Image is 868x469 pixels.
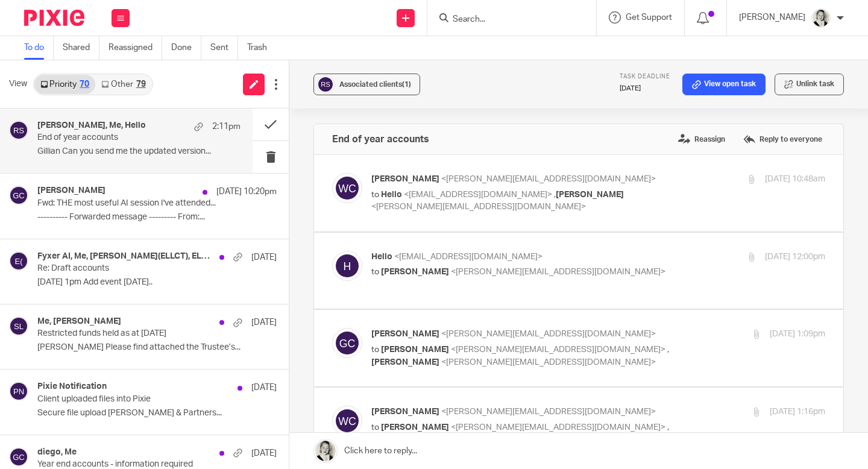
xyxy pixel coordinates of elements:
p: [DATE] 1:09pm [770,328,825,341]
a: Trash [247,36,276,60]
h4: End of year accounts [332,133,429,145]
span: , [667,345,669,354]
span: View [9,78,27,90]
p: 2:11pm [212,121,241,133]
p: [DATE] 10:48am [765,173,825,186]
p: [PERSON_NAME] [739,11,805,24]
label: Reply to everyone [740,130,825,148]
p: [DATE] [251,251,277,263]
img: svg%3E [332,173,362,203]
a: Other79 [95,75,151,94]
span: <[PERSON_NAME][EMAIL_ADDRESS][DOMAIN_NAME]> [441,358,656,367]
img: Pixie [24,10,84,26]
img: svg%3E [9,121,28,140]
a: View open task [682,74,766,95]
p: [DATE] [620,84,670,93]
span: Task deadline [620,74,670,80]
label: Reassign [675,130,728,148]
span: <[PERSON_NAME][EMAIL_ADDRESS][DOMAIN_NAME]> [451,423,665,432]
span: , [554,190,556,199]
span: Hello [381,190,402,199]
a: Priority70 [34,75,95,94]
span: to [371,190,379,199]
span: Associated clients [339,81,411,88]
p: Secure file upload [PERSON_NAME] & Partners... [37,408,277,418]
a: Shared [63,36,99,60]
span: [PERSON_NAME] [556,190,624,199]
img: svg%3E [332,406,362,436]
span: <[PERSON_NAME][EMAIL_ADDRESS][DOMAIN_NAME]> [451,268,665,276]
span: to [371,423,379,432]
p: Re: Draft accounts [37,263,229,274]
p: End of year accounts [37,133,200,143]
p: Restricted funds held as at [DATE] [37,329,229,339]
button: Unlink task [775,74,844,95]
img: svg%3E [9,447,28,467]
p: [DATE] 1:16pm [770,406,825,418]
span: [PERSON_NAME] [371,358,439,367]
h4: Pixie Notification [37,382,107,392]
h4: diego, Me [37,447,77,458]
span: <[PERSON_NAME][EMAIL_ADDRESS][DOMAIN_NAME]> [441,330,656,338]
p: [DATE] [251,382,277,394]
img: DA590EE6-2184-4DF2-A25D-D99FB904303F_1_201_a.jpeg [811,8,831,28]
button: Associated clients(1) [313,74,420,95]
span: to [371,345,379,354]
span: <[PERSON_NAME][EMAIL_ADDRESS][DOMAIN_NAME]> [451,345,665,354]
p: ---------- Forwarded message --------- From:... [37,212,277,222]
span: [PERSON_NAME] [371,175,439,183]
span: <[PERSON_NAME][EMAIL_ADDRESS][DOMAIN_NAME]> [441,175,656,183]
div: 79 [136,80,146,89]
span: Get Support [626,13,672,22]
span: <[PERSON_NAME][EMAIL_ADDRESS][DOMAIN_NAME]> [441,408,656,416]
p: [DATE] 10:20pm [216,186,277,198]
a: To do [24,36,54,60]
img: svg%3E [9,316,28,336]
p: [DATE] 12:00pm [765,251,825,263]
span: [PERSON_NAME] [371,330,439,338]
h4: [PERSON_NAME], Me, Hello [37,121,146,131]
a: Reassigned [108,36,162,60]
p: [PERSON_NAME] Please find attached the Trustee’s... [37,342,277,353]
p: [DATE] [251,316,277,329]
a: Done [171,36,201,60]
input: Search [451,14,560,25]
p: Gillian Can you send me the updated version... [37,146,241,157]
h4: [PERSON_NAME] [37,186,105,196]
span: [PERSON_NAME] [381,423,449,432]
span: [PERSON_NAME] [371,408,439,416]
span: Hello [371,253,392,261]
a: Sent [210,36,238,60]
img: svg%3E [332,328,362,358]
span: <[EMAIL_ADDRESS][DOMAIN_NAME]> [404,190,552,199]
p: [DATE] 1pm Add event [DATE].. [37,277,277,288]
span: , [667,423,669,432]
span: [PERSON_NAME] [381,268,449,276]
h4: Fyxer AI, Me, [PERSON_NAME](ELLCT), ELLCT secretary [37,251,213,262]
h4: Me, [PERSON_NAME] [37,316,121,327]
img: svg%3E [332,251,362,281]
span: <[PERSON_NAME][EMAIL_ADDRESS][DOMAIN_NAME]> [371,203,586,211]
p: [DATE] [251,447,277,459]
span: (1) [402,81,411,88]
div: 70 [80,80,89,89]
p: Client uploaded files into Pixie [37,394,229,404]
span: to [371,268,379,276]
span: <[EMAIL_ADDRESS][DOMAIN_NAME]> [394,253,542,261]
img: svg%3E [316,75,335,93]
img: svg%3E [9,251,28,271]
img: svg%3E [9,382,28,401]
span: [PERSON_NAME] [381,345,449,354]
p: Fwd: THE most useful AI session I've attended... [37,198,229,209]
img: svg%3E [9,186,28,205]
